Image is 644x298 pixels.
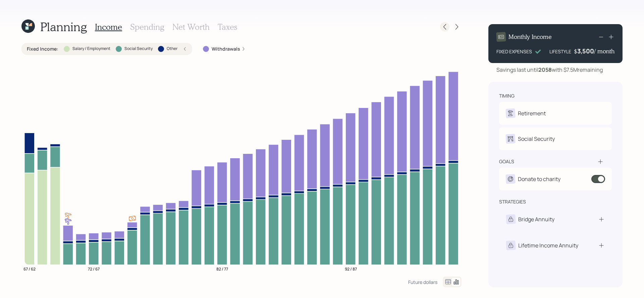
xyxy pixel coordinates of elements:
tspan: 72 / 67 [88,266,100,272]
div: Bridge Annuity [518,215,554,223]
label: Fixed Income : [27,46,58,52]
div: FIXED EXPENSES [496,48,532,55]
div: strategies [499,198,526,205]
h1: Planning [40,19,87,34]
label: Salary / Employment [72,46,110,52]
div: 3,500 [577,47,594,55]
div: LIFESTYLE [549,48,571,55]
div: goals [499,158,514,165]
h3: Spending [130,22,164,32]
h4: Monthly Income [508,33,552,41]
label: Other [167,46,177,52]
h3: Income [95,22,122,32]
h3: Taxes [218,22,237,32]
tspan: 92 / 87 [345,266,357,272]
div: Lifetime Income Annuity [518,241,578,249]
div: timing [499,93,515,99]
div: Donate to charity [518,175,560,183]
label: Withdrawals [212,46,240,52]
label: Social Security [124,46,153,52]
div: Social Security [518,135,555,143]
div: Retirement [518,109,546,117]
h3: Net Worth [172,22,210,32]
b: 2058 [538,66,552,73]
tspan: 82 / 77 [216,266,228,272]
div: Savings last until with $7.5M remaining [496,66,603,74]
h4: $ [574,48,577,55]
tspan: 67 / 62 [23,266,36,272]
h4: / month [594,48,614,55]
div: Future dollars [408,279,437,285]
